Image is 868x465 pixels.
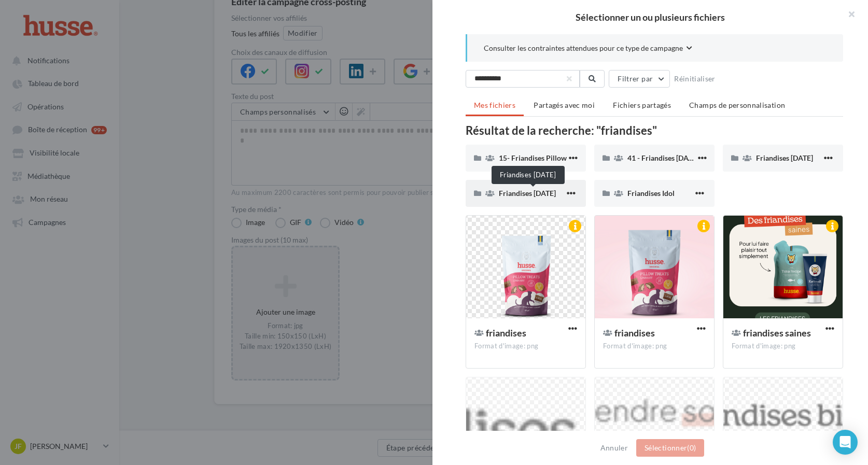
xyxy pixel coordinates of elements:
[486,327,526,339] span: friandises
[484,43,683,53] span: Consulter les contraintes attendues pour ce type de campagne
[609,70,670,88] button: Filtrer par
[756,153,813,162] span: Friandises [DATE]
[627,153,698,162] span: 41 - Friandises [DATE]
[687,443,696,452] span: (0)
[466,125,843,136] div: Résultat de la recherche: "friandises"
[474,101,515,109] span: Mes fichiers
[689,101,785,109] span: Champs de personnalisation
[670,73,720,85] button: Réinitialiser
[636,439,704,457] button: Sélectionner(0)
[603,342,706,351] div: Format d'image: png
[743,327,811,339] span: friandises saines
[534,101,595,109] span: Partagés avec moi
[596,442,632,454] button: Annuler
[499,189,556,198] span: Friandises [DATE]
[833,430,858,455] div: Open Intercom Messenger
[613,101,671,109] span: Fichiers partagés
[449,12,851,22] h2: Sélectionner un ou plusieurs fichiers
[732,342,834,351] div: Format d'image: png
[627,189,675,198] span: Friandises Idol
[474,342,577,351] div: Format d'image: png
[499,153,567,162] span: 15- Friandises Pillow
[484,43,692,55] button: Consulter les contraintes attendues pour ce type de campagne
[492,166,565,184] div: Friandises [DATE]
[614,327,655,339] span: friandises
